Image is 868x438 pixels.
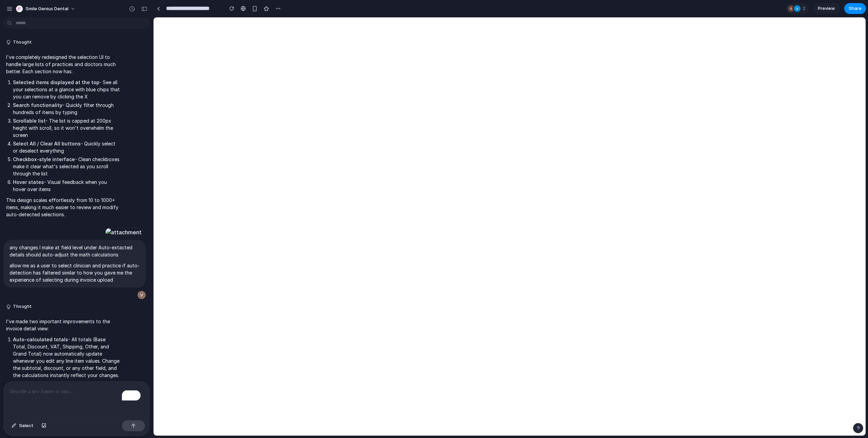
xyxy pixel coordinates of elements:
[13,79,99,85] strong: Selected items displayed at the top
[13,102,62,108] strong: Search functionality
[13,141,81,146] strong: Select All / Clear All buttons
[13,101,120,116] li: - Quickly filter through hundreds of items by typing
[844,3,866,14] button: Share
[13,380,120,437] p: - You can now click on the Practice/Clinic or Clinician at the top of the invoice to open a searc...
[13,179,44,185] strong: Hover states
[4,381,149,418] div: To enrich screen reader interactions, please activate Accessibility in Grammarly extension settings
[19,422,33,429] span: Select
[6,53,120,75] p: I've completely redesigned the selection UI to handle large lists of practices and doctors much b...
[13,178,120,193] li: - Visual feedback when you hover over items
[813,3,840,14] a: Preview
[13,337,68,342] strong: Auto-calculated totals
[803,5,807,12] span: 2
[13,79,120,100] li: - See all your selections at a glance with blue chips that you can remove by clicking the X
[13,117,120,139] li: - The list is capped at 200px height with scroll, so it won't overwhelm the screen
[13,156,75,162] strong: Checkbox-style interface
[26,5,68,12] span: Smile Genius Dental
[13,3,79,14] button: Smile Genius Dental
[10,262,140,283] p: allow me as a user to select clinician and practice if auto-detection has faltered similar to how...
[8,420,37,431] button: Select
[849,5,862,12] span: Share
[6,197,120,218] p: This design scales effortlessly from 10 to 1000+ items, making it much easier to review and modif...
[13,336,120,379] p: - All totals (Base Total, Discount, VAT, Shipping, Other, and Grand Total) now automatically upda...
[13,140,120,154] li: - Quickly select or deselect everything
[818,5,835,12] span: Preview
[786,3,809,14] div: 2
[6,318,120,332] p: I've made two important improvements to the invoice detail view:
[13,118,46,124] strong: Scrollable list
[10,244,140,258] p: any changes I make at field level under Auto-extacted details should auto-adjust the math calcula...
[13,156,120,177] li: - Clean checkboxes make it clear what's selected as you scroll through the list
